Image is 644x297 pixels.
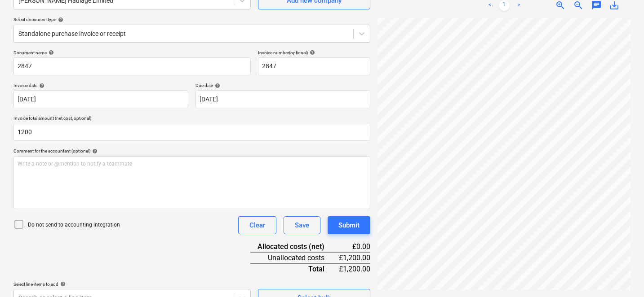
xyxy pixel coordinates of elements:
span: help [56,17,63,22]
input: Invoice date not specified [13,90,188,108]
div: Due date [195,83,370,88]
div: Submit [338,219,360,231]
input: Invoice total amount (net cost, optional) [13,123,370,141]
span: help [213,83,220,88]
div: Allocated costs (net) [250,241,339,252]
span: help [58,281,66,287]
div: Save [295,219,309,231]
iframe: Chat Widget [599,254,644,297]
div: £0.00 [339,241,370,252]
span: help [37,83,44,88]
div: £1,200.00 [339,263,370,274]
p: Do not send to accounting integration [28,221,120,229]
span: help [308,50,315,55]
span: help [90,148,98,154]
div: Select line-items to add [13,281,251,287]
div: Clear [249,219,265,231]
div: Invoice number (optional) [258,50,370,56]
div: Unallocated costs [250,252,339,263]
span: help [47,50,54,55]
div: £1,200.00 [339,252,370,263]
div: Invoice date [13,83,188,88]
input: Document name [13,57,251,75]
input: Invoice number [258,57,370,75]
button: Submit [328,216,370,234]
button: Clear [238,216,276,234]
div: Comment for the accountant (optional) [13,148,370,154]
div: Select document type [13,17,370,22]
div: Document name [13,50,251,56]
input: Due date not specified [195,90,370,108]
div: Total [250,263,339,274]
button: Save [284,216,320,234]
p: Invoice total amount (net cost, optional) [13,115,370,123]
